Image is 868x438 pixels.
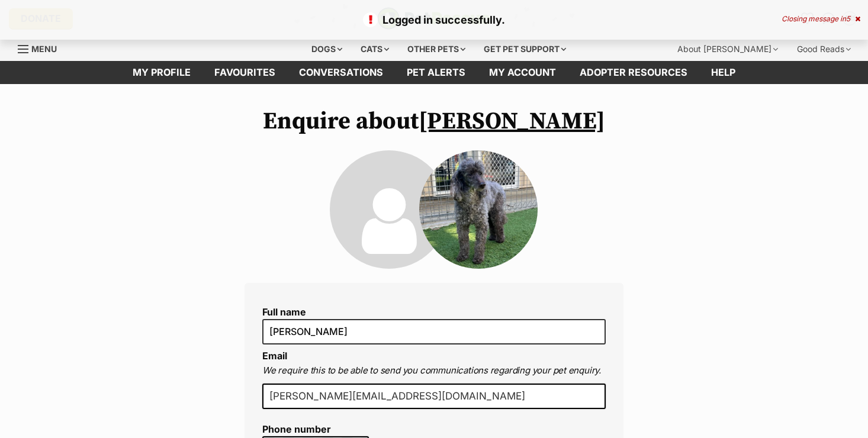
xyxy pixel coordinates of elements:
[568,61,699,84] a: Adopter resources
[31,44,57,54] span: Menu
[477,61,568,84] a: My account
[262,307,606,317] label: Full name
[18,37,65,59] a: Menu
[395,61,477,84] a: Pet alerts
[202,61,287,84] a: Favourites
[352,37,397,61] div: Cats
[262,319,606,344] input: E.g. Jimmy Chew
[419,107,605,136] a: [PERSON_NAME]
[121,61,202,84] a: My profile
[303,37,351,61] div: Dogs
[287,61,395,84] a: conversations
[419,150,538,269] img: Coco Bella
[262,424,369,434] label: Phone number
[245,108,623,135] h1: Enquire about
[669,37,786,61] div: About [PERSON_NAME]
[399,37,474,61] div: Other pets
[475,37,574,61] div: Get pet support
[262,364,606,378] p: We require this to be able to send you communications regarding your pet enquiry.
[262,350,287,362] label: Email
[789,37,859,61] div: Good Reads
[699,61,747,84] a: Help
